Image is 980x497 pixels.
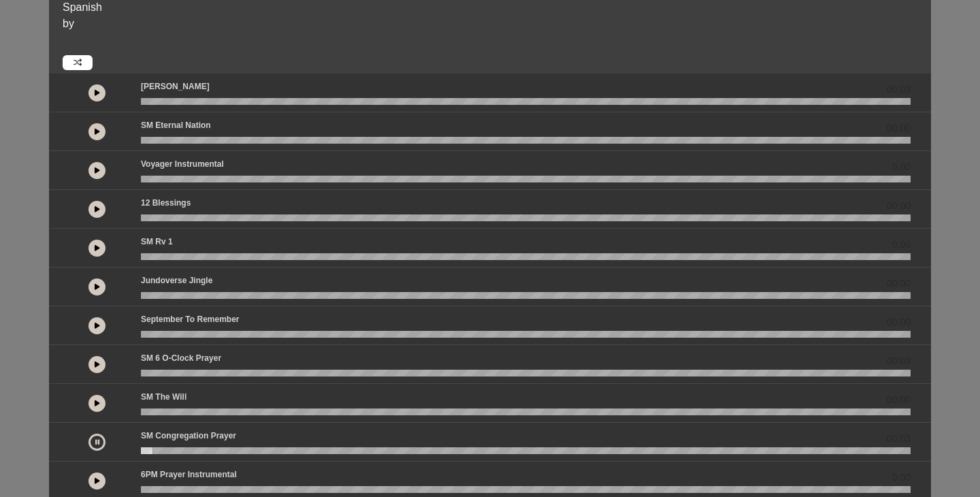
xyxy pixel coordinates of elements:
[141,274,212,287] p: Jundoverse Jingle
[892,160,911,174] span: 0.00
[141,158,224,170] p: Voyager Instrumental
[141,236,173,248] p: SM Rv 1
[141,313,240,325] p: September to Remember
[892,470,911,485] span: 0.00
[141,352,221,364] p: SM 6 o-clock prayer
[887,354,911,368] span: 00:03
[141,430,236,442] p: SM Congregation Prayer
[892,238,911,252] span: 0.00
[887,199,911,213] span: 00:00
[887,432,911,446] span: 00:03
[887,276,911,291] span: 00:00
[887,315,911,330] span: 00:00
[141,119,211,131] p: SM Eternal Nation
[887,393,911,407] span: 00:00
[887,82,911,97] span: 00:03
[63,18,74,29] span: by
[141,197,191,209] p: 12 Blessings
[141,468,237,481] p: 6PM Prayer Instrumental
[141,80,210,93] p: [PERSON_NAME]
[141,391,186,403] p: SM The Will
[887,121,911,135] span: 00:00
